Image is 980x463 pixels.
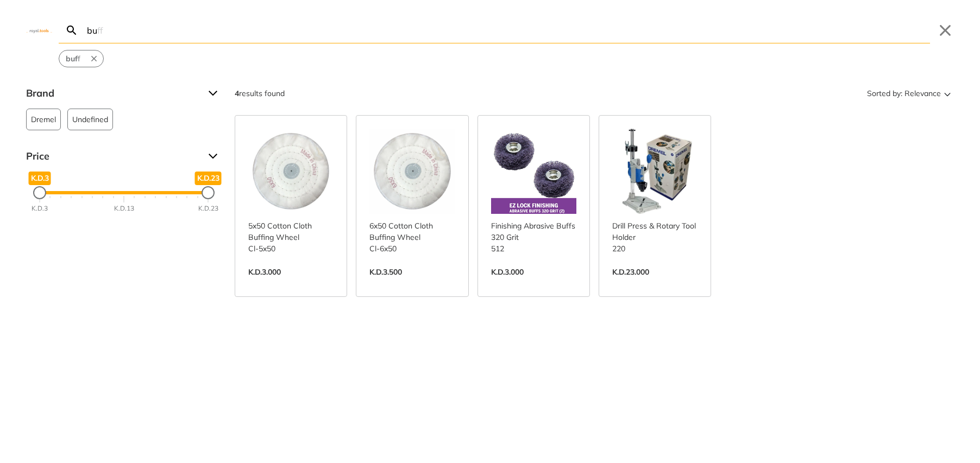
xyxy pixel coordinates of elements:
[865,85,954,102] button: Sorted by:Relevance Sort
[67,109,113,130] button: Undefined
[26,148,200,165] span: Price
[66,53,80,65] span: f
[26,85,200,102] span: Brand
[941,87,954,100] svg: Sort
[89,54,99,64] svg: Remove suggestion: buff
[87,50,103,67] button: Remove suggestion: buff
[72,109,108,130] span: Undefined
[65,24,78,37] svg: Search
[31,109,56,130] span: Dremel
[202,186,215,199] div: Maximum Price
[904,85,941,102] span: Relevance
[235,88,239,98] strong: 4
[59,50,87,67] button: Select suggestion: buff
[114,204,134,213] div: K.D.13
[235,85,285,102] div: results found
[26,109,61,130] button: Dremel
[32,204,48,213] div: K.D.3
[85,17,930,43] input: Search…
[33,186,46,199] div: Minimum Price
[937,22,954,39] button: Close
[59,50,104,67] div: Suggestion: buff
[198,204,218,213] div: K.D.23
[26,28,52,33] img: Close
[66,54,78,64] strong: buf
